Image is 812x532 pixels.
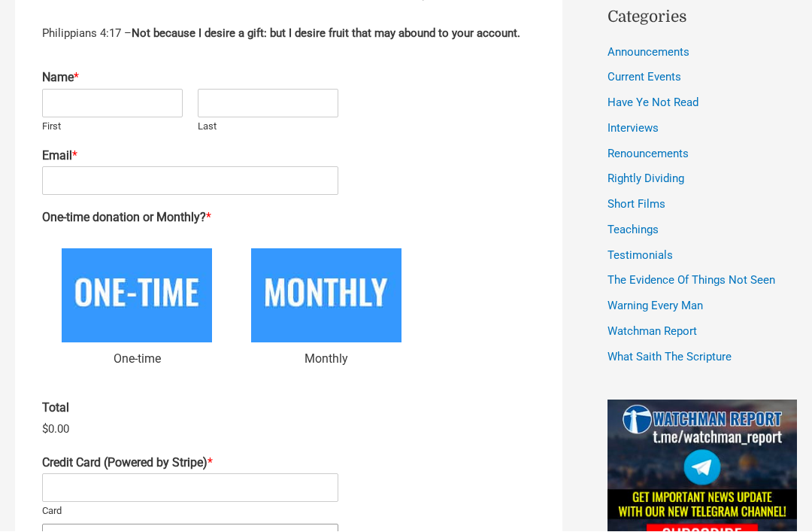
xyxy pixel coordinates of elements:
a: What Saith The Scripture [607,351,732,364]
label: First [42,121,183,134]
label: Email [42,149,535,165]
a: Testimonials [607,249,673,263]
a: Rightly Dividing [607,172,684,186]
p: Philippians 4:17 – [42,24,535,45]
iframe: Secure card payment input frame [50,482,330,496]
a: Interviews [607,122,659,135]
a: Renouncements [607,147,689,161]
a: Teachings [607,223,659,237]
h2: Categories [607,6,797,30]
nav: Categories [607,41,797,369]
label: Last [198,121,338,134]
strong: Not because I desire a gift: but I desire fruit that may abound to your account. [132,27,520,41]
label: Credit Card (Powered by Stripe) [42,456,535,472]
label: One-time donation or Monthly? [42,211,535,226]
label: Total [42,401,535,417]
span: Monthly [251,352,401,368]
img: Monthly [251,249,401,343]
label: Card [42,506,338,518]
a: Current Events [607,71,681,84]
a: Watchman Report [607,325,697,339]
span: One-time [62,352,212,368]
div: $0.00 [42,420,535,441]
label: Name [42,71,535,87]
img: One-time [62,249,212,343]
a: Short Films [607,198,665,211]
a: Have Ye Not Read [607,96,698,110]
a: Warning Every Man [607,299,703,313]
a: Announcements [607,46,689,59]
a: The Evidence Of Things Not Seen [607,274,775,287]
